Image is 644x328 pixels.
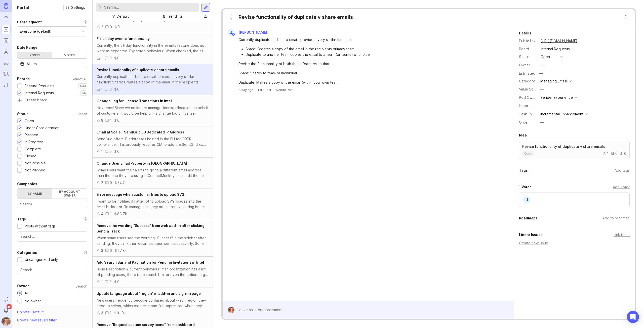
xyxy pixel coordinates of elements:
div: Create new saved filter [17,317,57,323]
span: Fix all day events functionality [97,36,150,41]
div: Open [25,118,34,124]
p: open [524,152,532,156]
div: 0 [611,152,618,155]
div: User Segment [17,19,42,25]
div: Posts [17,52,52,58]
input: Search... [20,201,84,207]
div: 0 [110,24,112,30]
div: 0 [117,279,119,285]
div: 0 [117,149,119,154]
button: Announcements [2,295,11,304]
div: New users frequently become confused about which region they need to select, which creates a bad ... [97,298,209,309]
span: Change Log for License Transitions in Intel [97,99,172,103]
div: Issue Description & current behaviour: If an organization has a lot of pending users, there is no... [97,266,209,277]
div: 0 [117,86,119,92]
div: 0 [117,55,119,61]
div: Tags [519,167,528,173]
input: Search... [20,234,84,239]
div: Closed [25,153,36,159]
div: 2 [101,24,103,30]
span: A day ago [238,88,253,92]
div: Votes [52,52,87,58]
div: Trending [167,14,182,19]
div: Feature Requests [25,83,54,89]
a: Add Search Bar and Pagination for Pending Invitations in IntelIssue Description & current behavio... [93,257,213,288]
span: 25 [7,304,12,309]
button: Bronwen W [2,317,11,326]
div: 1 [101,55,103,61]
div: Edit Post [258,88,271,92]
div: Duplicate: Makes a copy of the email (within your own team) [238,80,440,85]
div: Planned [25,132,38,138]
div: Currently, the all-day functionality in the events feature does not work as expected. Expected be... [97,43,209,54]
div: Update ' Default ' [17,309,44,317]
a: Users [2,47,11,56]
div: — [538,70,544,77]
div: — [540,103,544,109]
div: Not Possible [25,160,46,166]
a: Remove the wording "Success" from web add-in after clicking Send & TrackWhen some users see the w... [93,220,213,257]
a: Revise functionality of duplicate v share emailsopen100 [519,141,630,159]
span: [PERSON_NAME] [238,30,267,34]
div: When some users see the wording "Success" in the sidebar after sending, they think their email ha... [97,235,209,246]
input: Search... [104,5,197,10]
div: Board [519,46,537,52]
div: Currently duplicate and share emails provide a very similar function: [238,37,440,42]
span: Change User Email Property in [GEOGRAPHIC_DATA] [97,161,187,165]
div: J [523,196,531,204]
div: 3 [101,248,103,253]
div: Uncategorized only [25,257,58,262]
div: — [541,62,545,68]
div: Reset [77,113,87,115]
div: Date Range [17,44,37,51]
a: J[PERSON_NAME] [225,29,271,36]
label: Task Type [519,112,537,116]
div: 88.7k [117,211,127,217]
div: Some users want their alerts to go to a different email address than the one they are using in Co... [97,167,209,178]
div: 31.0k [117,310,126,316]
div: J [228,29,234,36]
div: Delete Post [276,88,294,92]
p: 64 [82,91,86,95]
div: 1 [110,310,111,316]
div: Categories [17,250,37,256]
a: Create board [17,98,87,103]
div: Idea [519,132,527,138]
div: Search [75,285,87,288]
div: Currently duplicate and share emails provide a very similar function: Share: Creates a copy of th... [97,74,209,85]
div: Select All [72,78,87,80]
li: Share: Creates a copy of the email in the recipients primary team [246,46,440,52]
div: In Progress [25,139,44,145]
div: 0 [109,279,112,285]
svg: toggle icon [79,62,87,66]
div: Hey team! Since we no longer manage license allocation on behalf of customers, it would be helpfu... [97,105,209,116]
a: [URL][DOMAIN_NAME] [539,38,579,44]
div: Add to roadmap [602,215,630,221]
div: 0 [109,86,112,92]
a: Autopilot [2,58,11,67]
div: 47.8k [117,248,127,253]
div: open [541,54,550,60]
a: Change User Email Property in [GEOGRAPHIC_DATA]Some users want their alerts to go to a different ... [93,158,213,189]
span: Add Search Bar and Pagination for Pending Invitations in Intel [97,260,204,264]
span: Email at Scale - SendGrid EU Dedicated IP Address [97,130,184,134]
div: Roadmaps [519,215,538,221]
div: 0 [109,149,112,154]
input: Search... [20,267,84,273]
div: Revise the functionality of both these features so that: [238,61,440,67]
div: Posts without tags [25,223,56,229]
div: 2 [101,180,103,185]
a: Roadmaps [2,36,11,45]
h1: Portal [17,5,29,11]
span: Update language about "region" in add-in and sign-in page [97,291,201,296]
img: member badge [232,33,235,36]
div: — [540,86,544,92]
img: Canny Home [4,3,8,9]
a: Revise functionality of duplicate v share emailsCurrently duplicate and share emails provide a ve... [93,64,213,95]
span: Remove the wording "Success" from web add-in after clicking Send & Track [97,223,205,233]
div: All [22,290,31,296]
div: 0 [110,180,112,185]
div: Everyone (default) [20,29,52,34]
div: Default [117,14,129,19]
div: Tags [17,216,26,222]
